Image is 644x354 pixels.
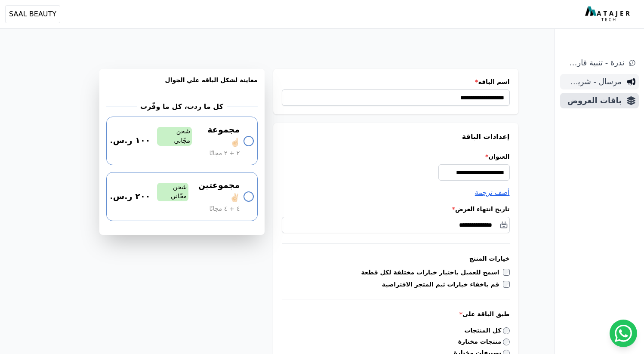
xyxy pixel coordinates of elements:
label: كل المنتجات [465,326,510,335]
span: SAAL BEAUTY [9,9,56,19]
span: ١٠٠ ر.س. [110,135,151,147]
label: قم باخفاء خيارات ثيم المتجر الافتراضية [382,280,503,289]
button: SAAL BEAUTY [5,5,60,23]
button: أضف ترجمة [475,188,510,198]
span: ندرة - تنبية قارب علي النفاذ [564,57,624,69]
span: ٢٠٠ ر.س. [110,191,151,203]
label: منتجات مختارة [458,337,510,346]
span: شحن مجّاني [157,183,188,201]
span: مجموعتين ✌🏻 [192,179,240,204]
label: طبق الباقة على [282,310,510,318]
h3: إعدادات الباقة [282,132,510,142]
span: مجموعة ☝🏻 [195,124,240,149]
span: ٢ + ٢ مجانًا [209,149,240,158]
input: منتجات مختارة [503,339,510,345]
label: اسم الباقة [282,77,510,86]
label: تاريخ انتهاء العرض [282,205,510,213]
h2: كل ما زدت، كل ما وفّرت [140,102,223,112]
img: MatajerTech Logo [585,6,632,22]
label: اسمح للعميل باختيار خيارات مختلفة لكل قطعة [361,268,503,277]
label: العنوان [282,152,510,161]
span: أضف ترجمة [475,188,510,197]
h3: خيارات المنتج [282,254,510,263]
span: مرسال - شريط دعاية [564,76,622,88]
span: ٤ + ٤ مجانًا [209,204,240,214]
h3: معاينة لشكل الباقه علي الجوال [106,76,258,95]
span: باقات العروض [564,95,622,107]
span: شحن مجّاني [157,127,192,145]
input: كل المنتجات [503,327,510,334]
